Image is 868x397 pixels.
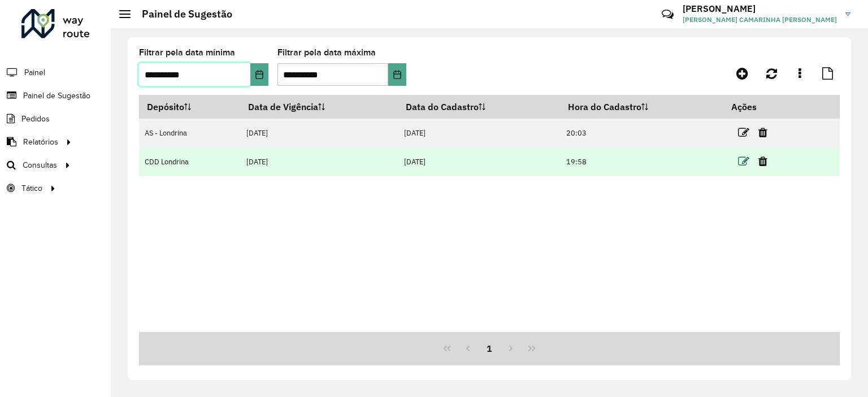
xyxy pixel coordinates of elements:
[24,67,45,78] span: Painel
[139,147,241,176] td: CDD Londrina
[398,119,560,147] td: [DATE]
[21,182,42,194] span: Tático
[398,147,560,176] td: [DATE]
[738,154,749,169] a: Editar
[241,147,398,176] td: [DATE]
[561,119,724,147] td: 20:03
[683,15,837,25] span: [PERSON_NAME] CAMARINHA [PERSON_NAME]
[241,119,398,147] td: [DATE]
[23,159,57,171] span: Consultas
[758,125,767,140] a: Excluir
[277,46,376,59] label: Filtrar pela data máxima
[723,95,791,119] th: Ações
[250,63,268,86] button: Choose Date
[479,338,500,359] button: 1
[656,2,680,27] a: Contato Rápido
[139,119,241,147] td: AS - Londrina
[241,95,398,119] th: Data de Vigência
[131,8,232,20] h2: Painel de Sugestão
[561,147,724,176] td: 19:58
[398,95,560,119] th: Data do Cadastro
[23,90,90,102] span: Painel de Sugestão
[388,63,406,86] button: Choose Date
[139,95,241,119] th: Depósito
[683,3,837,14] h3: [PERSON_NAME]
[758,154,767,169] a: Excluir
[139,46,235,59] label: Filtrar pela data mínima
[23,136,58,148] span: Relatórios
[738,125,749,140] a: Editar
[21,113,50,125] span: Pedidos
[561,95,724,119] th: Hora do Cadastro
